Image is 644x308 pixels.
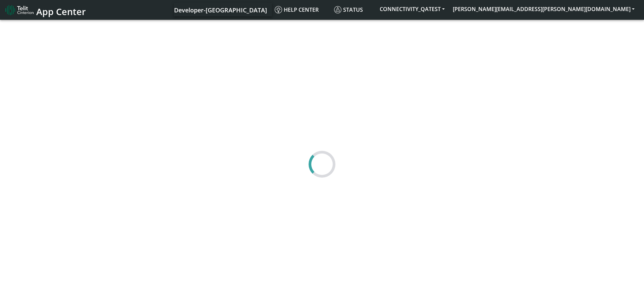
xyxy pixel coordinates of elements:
button: [PERSON_NAME][EMAIL_ADDRESS][PERSON_NAME][DOMAIN_NAME] [449,3,639,15]
img: logo-telit-cinterion-gw-new.png [5,5,34,15]
span: App Center [36,5,86,18]
img: status.svg [334,6,341,13]
a: Help center [272,3,331,16]
a: Your current platform instance [174,3,267,16]
a: App Center [5,3,85,17]
a: Status [331,3,376,16]
span: Status [334,6,363,13]
img: knowledge.svg [275,6,282,13]
span: Help center [275,6,319,13]
span: Developer-[GEOGRAPHIC_DATA] [174,6,267,14]
button: CONNECTIVITY_QATEST [376,3,449,15]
